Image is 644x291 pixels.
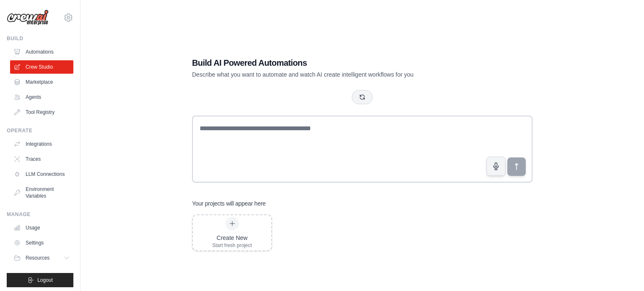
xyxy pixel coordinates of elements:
[10,45,73,59] a: Automations
[26,255,49,261] span: Resources
[192,70,474,79] p: Describe what you want to automate and watch AI create intelligent workflows for you
[10,90,73,104] a: Agents
[486,157,506,176] button: Click to speak your automation idea
[10,236,73,250] a: Settings
[7,211,73,218] div: Manage
[37,277,53,283] span: Logout
[192,57,474,69] h1: Build AI Powered Automations
[10,251,73,265] button: Resources
[10,60,73,74] a: Crew Studio
[10,167,73,181] a: LLM Connections
[7,10,49,26] img: Logo
[10,75,73,89] a: Marketplace
[192,199,266,208] h3: Your projects will appear here
[7,35,73,42] div: Build
[352,90,373,104] button: Get new suggestions
[7,127,73,134] div: Operate
[10,183,73,203] a: Environment Variables
[10,152,73,166] a: Traces
[10,221,73,234] a: Usage
[212,234,252,242] div: Create New
[10,137,73,151] a: Integrations
[7,273,73,287] button: Logout
[212,242,252,249] div: Start fresh project
[10,106,73,119] a: Tool Registry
